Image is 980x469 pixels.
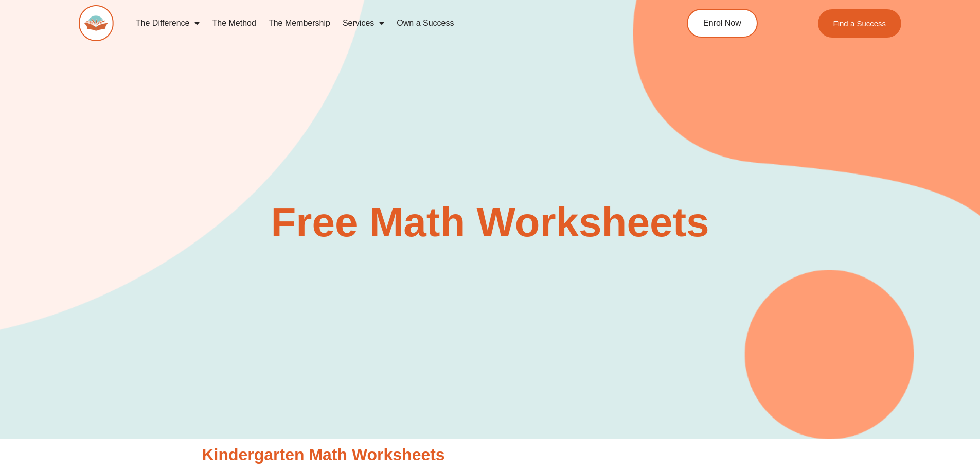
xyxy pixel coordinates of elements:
[390,11,460,35] a: Own a Success
[206,11,262,35] a: The Method
[703,19,741,27] span: Enrol Now
[687,9,758,38] a: Enrol Now
[197,202,783,243] h2: Free Math Worksheets
[262,11,336,35] a: The Membership
[809,353,980,469] iframe: Chat Widget
[336,11,390,35] a: Services
[130,11,206,35] a: The Difference
[130,11,640,35] nav: Menu
[818,9,902,38] a: Find a Success
[202,444,778,466] h2: Kindergarten Math Worksheets
[833,20,886,27] span: Find a Success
